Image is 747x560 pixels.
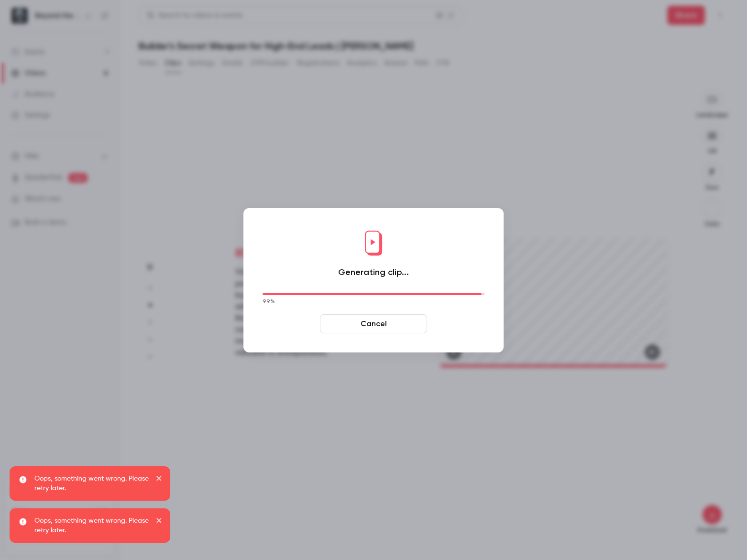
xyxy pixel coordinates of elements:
button: close [156,516,163,527]
h1: Generating clip... [338,266,409,278]
p: Oops, something went wrong. Please retry later. [34,474,149,493]
button: close [156,474,163,485]
p: Oops, something went wrong. Please retry later. [34,516,149,535]
label: 99 % [263,298,275,305]
button: Cancel [320,314,427,333]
